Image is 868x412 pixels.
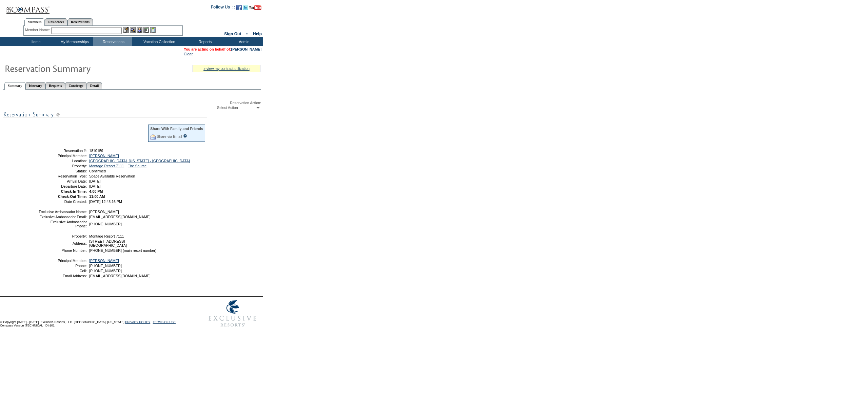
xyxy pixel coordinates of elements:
td: Admin [224,37,263,46]
td: Reports [185,37,224,46]
a: Requests [45,82,65,89]
td: Exclusive Ambassador Name: [38,210,87,214]
td: Reservation #: [38,149,87,153]
td: Follow Us :: [211,4,235,12]
div: Share With Family and Friends [150,127,203,131]
img: Reservations [143,27,149,33]
span: [PHONE_NUMBER] (main resort number) [89,248,156,252]
div: Reservation Action: [3,101,261,110]
span: [EMAIL_ADDRESS][DOMAIN_NAME] [89,215,151,219]
a: Concierge [65,82,86,89]
div: Member Name: [25,27,51,33]
a: The Source [128,164,146,168]
td: Property: [38,234,87,238]
img: Become our fan on Facebook [236,5,242,10]
a: Itinerary [25,82,45,89]
td: Principal Member: [38,259,87,263]
a: PRIVACY POLICY [125,320,150,324]
td: Cell: [38,269,87,273]
a: Reservations [67,18,93,25]
span: Space Available Reservation [89,174,135,178]
a: Detail [87,82,102,89]
input: What is this? [183,134,187,138]
img: Reservaton Summary [4,61,140,75]
td: Arrival Date: [38,179,87,183]
img: b_calculator.gif [150,27,156,33]
span: 1810159 [89,149,103,153]
span: [PHONE_NUMBER] [89,222,122,226]
td: Home [15,37,54,46]
td: Reservation Type: [38,174,87,178]
span: Confirmed [89,169,106,173]
td: Location: [38,159,87,163]
td: Exclusive Ambassador Email: [38,215,87,219]
a: [PERSON_NAME] [89,259,119,263]
td: Email Address: [38,274,87,278]
span: [PHONE_NUMBER] [89,264,122,268]
span: You are acting on behalf of: [184,47,261,51]
a: TERMS OF USE [153,320,176,324]
a: Help [253,32,262,36]
span: Montage Resort 7111 [89,234,124,238]
a: [GEOGRAPHIC_DATA], [US_STATE] - [GEOGRAPHIC_DATA] [89,159,190,163]
a: Clear [184,52,193,56]
a: Montage Resort 7111 [89,164,124,168]
a: Sign Out [224,32,241,36]
strong: Check-Out Time: [58,194,87,199]
img: Follow us on Twitter [243,5,248,10]
img: b_edit.gif [123,27,129,33]
td: Phone: [38,264,87,268]
img: Exclusive Resorts [202,297,263,331]
td: My Memberships [54,37,93,46]
a: [PERSON_NAME] [89,154,119,158]
a: Follow us on Twitter [243,7,248,11]
span: 4:00 PM [89,189,103,193]
td: Vacation Collection [132,37,185,46]
strong: Check-In Time: [61,189,87,193]
a: Summary [4,82,25,90]
span: [STREET_ADDRESS] [GEOGRAPHIC_DATA] [89,239,127,247]
td: Exclusive Ambassador Phone: [38,220,87,228]
img: View [130,27,136,33]
span: [EMAIL_ADDRESS][DOMAIN_NAME] [89,274,151,278]
span: 11:00 AM [89,194,105,199]
span: :: [246,32,249,36]
td: Principal Member: [38,154,87,158]
a: Subscribe to our YouTube Channel [249,7,261,11]
td: Date Created: [38,200,87,204]
td: Departure Date: [38,184,87,188]
img: subTtlResSummary.gif [3,110,207,119]
a: Residences [45,18,67,25]
a: Become our fan on Facebook [236,7,242,11]
td: Phone Number: [38,248,87,252]
img: Subscribe to our YouTube Channel [249,5,261,10]
a: » view my contract utilization [203,67,250,71]
td: Status: [38,169,87,173]
a: Share via Email [157,134,182,138]
img: Impersonate [137,27,142,33]
span: [DATE] 12:43:16 PM [89,200,122,204]
a: [PERSON_NAME] [231,47,261,51]
span: [PERSON_NAME] [89,210,119,214]
span: [DATE] [89,179,101,183]
td: Property: [38,164,87,168]
span: [PHONE_NUMBER] [89,269,122,273]
td: Reservations [93,37,132,46]
td: Address: [38,239,87,247]
span: [DATE] [89,184,101,188]
a: Members [24,18,45,26]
